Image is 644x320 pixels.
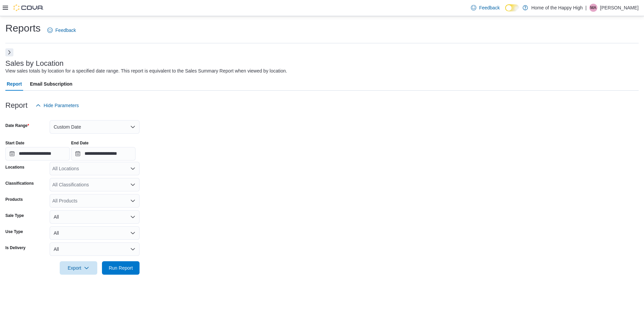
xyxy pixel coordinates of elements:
[30,77,72,91] span: Email Subscription
[585,4,587,12] p: |
[5,21,41,35] h1: Reports
[44,102,79,109] span: Hide Parameters
[5,213,24,218] label: Sale Type
[479,4,499,11] span: Feedback
[13,4,44,11] img: Cova
[531,4,583,12] p: Home of the Happy High
[50,242,140,256] button: All
[64,261,93,275] span: Export
[5,197,23,202] label: Products
[5,165,24,170] label: Locations
[590,4,596,12] span: MA
[60,261,97,275] button: Export
[130,166,136,171] button: Open list of options
[5,59,64,67] h3: Sales by Location
[5,245,25,250] label: Is Delivery
[5,101,28,109] h3: Report
[50,226,140,240] button: All
[468,1,502,14] a: Feedback
[102,261,140,275] button: Run Report
[5,140,24,146] label: Start Date
[50,120,140,134] button: Custom Date
[7,77,22,91] span: Report
[45,24,78,37] a: Feedback
[505,4,519,11] input: Dark Mode
[5,147,70,161] input: Press the down key to open a popover containing a calendar.
[109,265,133,271] span: Run Report
[5,123,29,128] label: Date Range
[600,4,639,12] p: [PERSON_NAME]
[5,181,34,186] label: Classifications
[50,210,140,224] button: All
[5,67,287,75] div: View sales totals by location for a specified date range. This report is equivalent to the Sales ...
[33,99,82,112] button: Hide Parameters
[5,48,13,56] button: Next
[55,27,76,34] span: Feedback
[130,182,136,187] button: Open list of options
[71,140,89,146] label: End Date
[5,229,23,234] label: Use Type
[71,147,136,161] input: Press the down key to open a popover containing a calendar.
[589,4,597,12] div: Monica Arychuk
[130,198,136,203] button: Open list of options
